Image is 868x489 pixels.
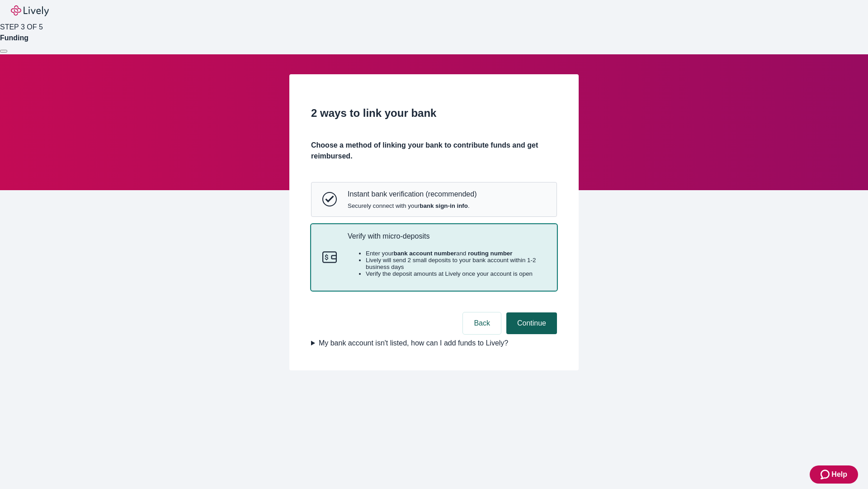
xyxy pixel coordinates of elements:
img: Lively [11,5,49,16]
span: Help [831,469,847,480]
li: Verify the deposit amounts at Lively once your account is open [366,270,546,277]
li: Lively will send 2 small deposits to your bank account within 1-2 business days [366,257,546,270]
h4: Choose a method of linking your bank to contribute funds and get reimbursed. [311,140,557,162]
strong: bank sign-in info [420,202,468,209]
h2: 2 ways to link your bank [311,105,557,121]
p: Verify with micro-deposits [348,232,546,240]
svg: Zendesk support icon [821,469,831,480]
svg: Micro-deposits [322,250,337,264]
button: Micro-depositsVerify with micro-depositsEnter yourbank account numberand routing numberLively wil... [311,225,557,291]
button: Back [463,312,501,334]
summary: My bank account isn't listed, how can I add funds to Lively? [311,338,557,349]
strong: bank account number [394,250,457,257]
li: Enter your and [366,250,546,257]
svg: Instant bank verification [322,192,337,206]
button: Continue [506,312,557,334]
span: Securely connect with your . [348,202,476,209]
button: Instant bank verificationInstant bank verification (recommended)Securely connect with yourbank si... [311,182,557,216]
strong: routing number [468,250,512,257]
p: Instant bank verification (recommended) [348,190,476,198]
button: Zendesk support iconHelp [810,465,858,484]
